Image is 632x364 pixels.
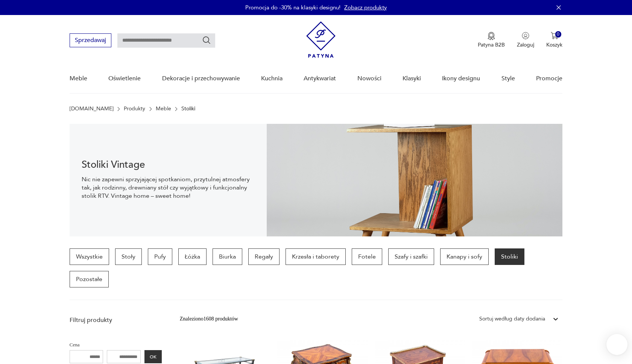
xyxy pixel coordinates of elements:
[352,248,382,265] a: Fotele
[522,32,529,39] img: Ikonka użytkownika
[546,32,562,48] button: 0Koszyk
[82,175,255,200] p: Nic nie zapewni sprzyjającej spotkaniom, przytulnej atmosfery tak, jak rodzinny, drewniany stół c...
[70,33,111,47] button: Sprzedawaj
[440,248,489,265] a: Kanapy i sofy
[606,334,627,355] iframe: Smartsupp widget button
[162,64,240,93] a: Dekoracje i przechowywanie
[517,32,534,48] button: Zaloguj
[304,64,336,93] a: Antykwariat
[148,248,172,265] a: Pufy
[403,64,421,93] a: Klasyki
[501,64,515,93] a: Style
[357,64,381,93] a: Nowości
[478,32,505,48] a: Ikona medaluPatyna B2B
[70,316,162,324] p: Filtruj produkty
[306,21,336,58] img: Patyna - sklep z meblami i dekoracjami vintage
[70,38,111,44] a: Sprzedawaj
[108,64,141,93] a: Oświetlenie
[70,248,109,265] a: Wszystkie
[267,124,562,236] img: 2a258ee3f1fcb5f90a95e384ca329760.jpg
[388,248,434,265] a: Szafy i szafki
[495,248,524,265] a: Stoliki
[178,248,207,265] a: Łóżka
[70,106,114,112] a: [DOMAIN_NAME]
[546,41,562,48] p: Koszyk
[115,248,142,265] a: Stoły
[479,315,545,323] div: Sortuj według daty dodania
[70,341,162,349] p: Cena
[551,32,558,39] img: Ikona koszyka
[82,160,255,169] h1: Stoliki Vintage
[245,4,340,11] p: Promocja do -30% na klasyki designu!
[286,248,346,265] a: Krzesła i taborety
[261,64,283,93] a: Kuchnia
[144,350,162,363] button: OK
[181,106,195,112] p: Stoliki
[478,41,505,48] p: Patyna B2B
[488,32,495,40] img: Ikona medalu
[442,64,480,93] a: Ikony designu
[536,64,562,93] a: Promocje
[478,32,505,48] button: Patyna B2B
[180,315,238,323] div: Znaleziono 1608 produktów
[70,271,109,287] a: Pozostałe
[344,4,387,11] a: Zobacz produkty
[202,36,211,45] button: Szukaj
[248,248,280,265] a: Regały
[124,106,145,112] a: Produkty
[213,248,242,265] a: Biurka
[70,64,87,93] a: Meble
[555,31,562,38] div: 0
[156,106,171,112] a: Meble
[517,41,534,48] p: Zaloguj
